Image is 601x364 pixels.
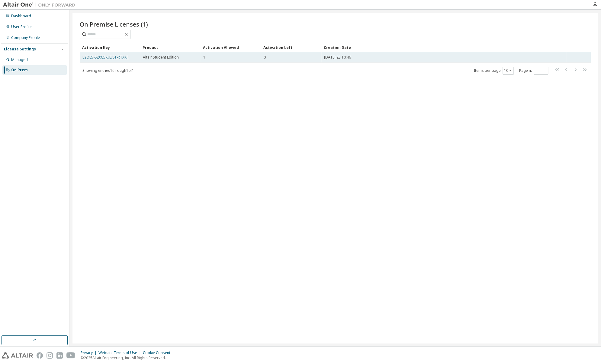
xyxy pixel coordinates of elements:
a: L2OE5-82XC5-UEI81-RTXKP [82,55,129,60]
button: 10 [504,68,512,73]
div: User Profile [11,24,32,29]
div: License Settings [4,47,36,52]
span: 1 [203,55,205,60]
span: Showing entries 1 through 1 of 1 [82,68,134,73]
div: On Prem [11,68,28,72]
img: instagram.svg [47,352,53,359]
span: 0 [264,55,266,60]
span: Altair Student Edition [143,55,179,60]
div: Privacy [81,350,98,355]
div: Activation Left [263,43,319,52]
div: Product [143,43,198,52]
div: Activation Key [82,43,138,52]
img: Altair One [3,2,79,8]
div: Website Terms of Use [98,350,143,355]
img: altair_logo.svg [2,352,33,359]
div: Creation Date [324,43,564,52]
div: Company Profile [11,35,40,40]
span: On Premise Licenses (1) [80,20,148,28]
img: youtube.svg [66,352,75,359]
div: Activation Allowed [203,43,259,52]
span: [DATE] 23:10:46 [324,55,351,60]
img: linkedin.svg [56,352,63,359]
div: Dashboard [11,14,31,18]
div: Managed [11,57,28,62]
span: Items per page [474,67,514,75]
img: facebook.svg [37,352,43,359]
div: Cookie Consent [143,350,174,355]
p: © 2025 Altair Engineering, Inc. All Rights Reserved. [81,355,174,360]
span: Page n. [519,67,548,75]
